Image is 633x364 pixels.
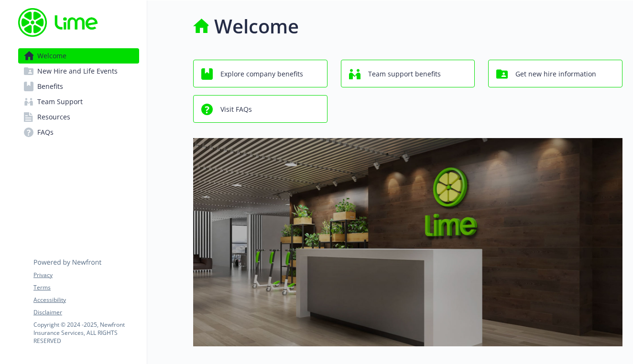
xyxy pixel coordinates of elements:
span: Team support benefits [368,65,441,83]
span: Benefits [37,79,63,94]
span: Team Support [37,94,83,109]
a: Terms [33,283,139,292]
a: New Hire and Life Events [18,64,139,79]
span: Explore company benefits [220,65,303,83]
span: Get new hire information [515,65,596,83]
span: New Hire and Life Events [37,64,118,79]
span: Visit FAQs [220,100,252,118]
a: Welcome [18,48,139,64]
a: FAQs [18,125,139,140]
button: Visit FAQs [193,95,327,123]
a: Resources [18,109,139,125]
span: Welcome [37,48,66,64]
span: FAQs [37,125,54,140]
span: Resources [37,109,70,125]
a: Privacy [33,271,139,279]
a: Benefits [18,79,139,94]
button: Get new hire information [488,60,622,87]
img: overview page banner [193,138,622,346]
a: Team Support [18,94,139,109]
button: Team support benefits [341,60,475,87]
h1: Welcome [214,12,299,41]
a: Accessibility [33,296,139,304]
a: Disclaimer [33,308,139,317]
p: Copyright © 2024 - 2025 , Newfront Insurance Services, ALL RIGHTS RESERVED [33,321,139,345]
button: Explore company benefits [193,60,327,87]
